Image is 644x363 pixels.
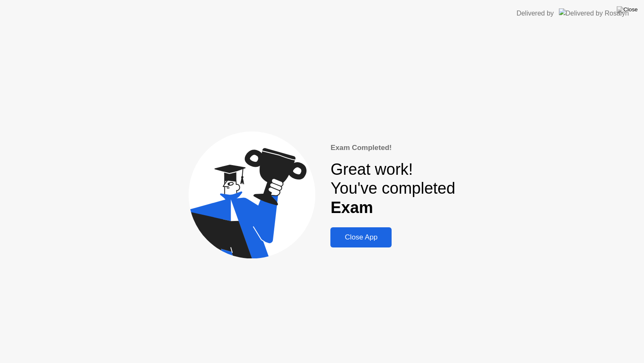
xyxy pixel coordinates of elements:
[330,227,392,247] button: Close App
[517,8,554,18] div: Delivered by
[330,199,373,216] b: Exam
[330,160,455,218] div: Great work! You've completed
[559,8,629,18] img: Delivered by Rosalyn
[617,6,638,13] img: Close
[330,142,455,153] div: Exam Completed!
[333,233,389,242] div: Close App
